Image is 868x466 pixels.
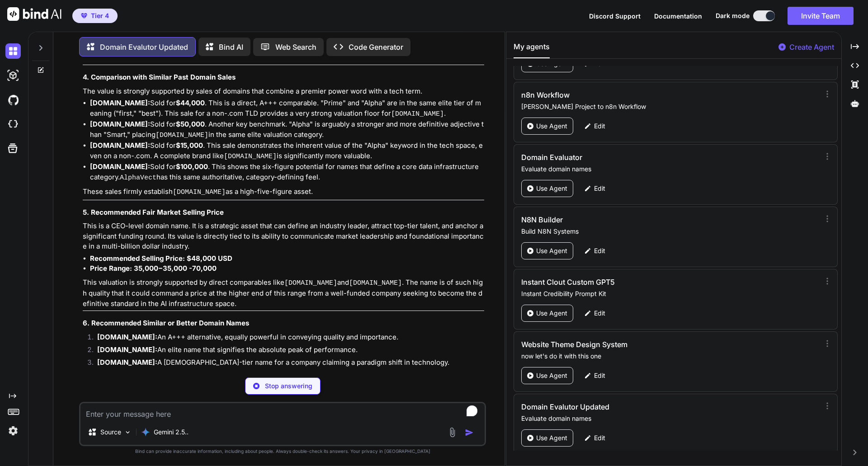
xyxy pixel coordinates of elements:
p: Code Generator [349,42,403,52]
strong: [DOMAIN_NAME]: [97,358,157,367]
p: Web Search [275,42,316,52]
li: An elite name that signifies the absolute peak of performance. [90,345,484,358]
p: Edit [594,184,605,193]
button: My agents [514,41,550,58]
strong: $44,000 [176,99,205,107]
p: Evaluate domain names [521,414,816,423]
p: Bind can provide inaccurate information, including about people. Always double-check its answers.... [79,448,486,455]
span: Tier 4 [91,11,109,20]
p: Edit [594,309,605,318]
strong: $15,000 [176,141,203,150]
mn: 35 [134,264,142,273]
code: AlphaVect [120,174,156,182]
span: Discord Support [589,12,641,20]
p: Bind AI [219,42,243,52]
strong: [DOMAIN_NAME]: [97,333,157,341]
p: Use Agent [536,246,567,255]
annotation: 35,000 - [163,264,192,273]
strong: [DOMAIN_NAME]: [90,99,150,107]
img: Bind AI [7,7,61,21]
strong: $50,000 [176,120,205,128]
p: Source [100,428,121,437]
strong: Price Range: [90,264,132,273]
p: These sales firmly establish as a high-five-figure asset. [83,187,484,198]
button: Discord Support [589,11,641,21]
p: Stop answering [265,381,312,391]
li: A [DEMOGRAPHIC_DATA]-tier name for a company claiming a paradigm shift in technology. [90,358,484,370]
strong: [DOMAIN_NAME]: [90,120,150,128]
p: Use Agent [536,309,567,318]
p: [PERSON_NAME] Project to n8n Workflow [521,102,816,111]
p: Instant Credibility Prompt Kit [521,289,816,298]
p: Evaluate domain names [521,165,816,174]
img: darkChat [5,43,21,59]
strong: 5. Recommended Fair Market Selling Price [83,208,224,217]
h3: N8N Builder [521,214,728,225]
li: Sold for . This is a direct, A+++ comparable. "Prime" and "Alpha" are in the same elite tier of m... [90,98,484,119]
button: Documentation [654,11,702,21]
span: Dark mode [716,11,750,20]
button: Invite Team [788,7,854,25]
p: Use Agent [536,371,567,380]
img: premium [81,13,87,19]
p: now let's do it with this one [521,352,816,361]
strong: 6. Recommended Similar or Better Domain Names [83,319,249,327]
code: [DOMAIN_NAME] [391,110,444,118]
p: This is a CEO-level domain name. It is a strategic asset that can define an industry leader, attr... [83,221,484,252]
p: Edit [594,246,605,255]
code: [DOMAIN_NAME] [284,279,337,287]
p: The value is strongly supported by sales of domains that combine a premier power word with a tech... [83,86,484,97]
strong: 70,000 [134,264,217,273]
mo: − [158,264,163,273]
strong: 4. Comparison with Similar Past Domain Sales [83,73,236,81]
code: [DOMAIN_NAME] [224,153,277,160]
strong: [DOMAIN_NAME]: [90,141,150,150]
h3: Website Theme Design System [521,339,728,350]
textarea: To enrich screen reader interactions, please activate Accessibility in Grammarly extension settings [80,403,485,419]
img: attachment [447,427,458,438]
img: darkAi-studio [5,68,21,83]
li: Sold for . Another key benchmark. "Alpha" is arguably a stronger and more definitive adjective th... [90,119,484,141]
code: [DOMAIN_NAME] [173,188,226,196]
h3: Domain Evalutor Updated [521,401,728,412]
p: Create Agent [789,42,834,52]
p: Use Agent [536,433,567,442]
p: Edit [594,122,605,131]
span: Documentation [654,12,702,20]
strong: [DOMAIN_NAME]: [97,345,157,354]
h3: n8n Workflow [521,89,728,100]
li: An elite name that positions the technology as foundational and essential. [90,370,484,383]
li: An A+++ alternative, equally powerful in conveying quality and importance. [90,332,484,345]
p: Edit [594,371,605,380]
img: settings [5,423,21,438]
p: This valuation is strongly supported by direct comparables like and . The name is of such high qu... [83,278,484,309]
img: cloudideIcon [5,117,21,132]
img: githubDark [5,92,21,108]
mo: , [142,264,145,273]
code: [DOMAIN_NAME] [156,132,208,139]
img: icon [465,428,474,437]
img: Pick Models [124,428,132,436]
button: premiumTier 4 [72,9,118,23]
strong: [DOMAIN_NAME]: [90,162,150,171]
li: Sold for . This sale demonstrates the inherent value of the "Alpha" keyword in the tech space, ev... [90,141,484,162]
p: Gemini 2.5.. [154,428,189,437]
p: Domain Evalutor Updated [100,42,188,52]
h3: Instant Clout Custom GPT5 [521,277,728,287]
strong: Recommended Selling Price: [90,254,185,263]
mn: 000 [145,264,158,273]
img: Gemini 2.5 Pro [141,428,150,437]
p: Build N8N Systems [521,227,816,236]
h3: Domain Evaluator [521,152,728,163]
strong: $48,000 USD [187,254,232,263]
li: Sold for . This shows the six-figure potential for names that define a core data infrastructure c... [90,162,484,183]
p: Edit [594,433,605,442]
p: Use Agent [536,184,567,193]
p: Use Agent [536,122,567,131]
code: [DOMAIN_NAME] [349,279,402,287]
strong: $100,000 [176,162,208,171]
